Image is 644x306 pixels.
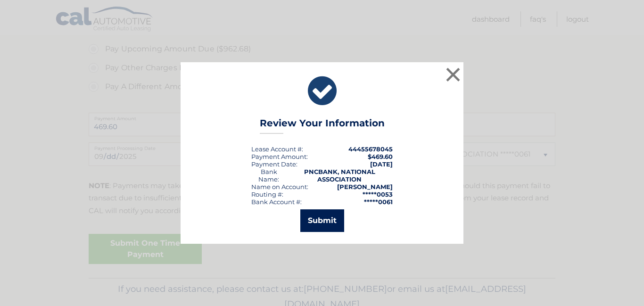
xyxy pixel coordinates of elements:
[251,160,297,168] div: :
[251,198,302,206] div: Bank Account #:
[304,168,375,183] strong: PNCBANK, NATIONAL ASSOCIATION
[251,145,303,153] div: Lease Account #:
[300,209,344,232] button: Submit
[251,153,308,160] div: Payment Amount:
[260,117,385,134] h3: Review Your Information
[337,183,393,190] strong: [PERSON_NAME]
[348,145,393,153] strong: 44455678045
[370,160,393,168] span: [DATE]
[251,190,283,198] div: Routing #:
[368,153,393,160] span: $469.60
[251,183,308,190] div: Name on Account:
[444,65,462,84] button: ×
[251,160,296,168] span: Payment Date
[251,168,286,183] div: Bank Name:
